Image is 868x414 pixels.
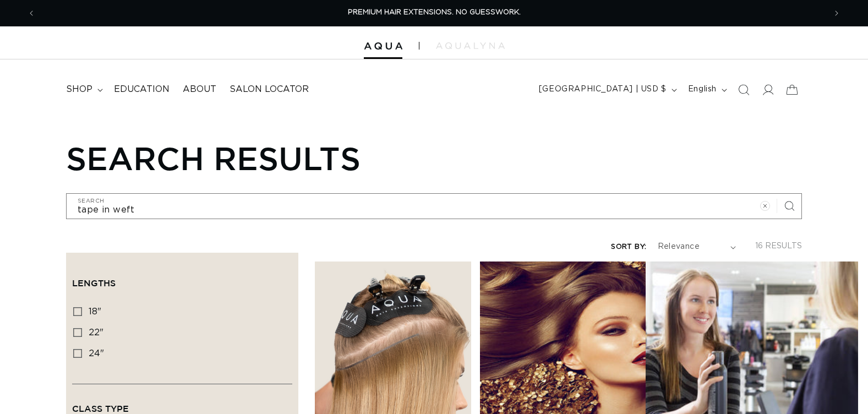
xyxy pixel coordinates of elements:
[89,349,104,358] span: 24"
[681,79,731,100] button: English
[688,84,717,95] span: English
[66,84,92,95] span: shop
[532,79,681,100] button: [GEOGRAPHIC_DATA] | USD $
[755,242,802,250] span: 16 results
[539,84,667,95] span: [GEOGRAPHIC_DATA] | USD $
[89,328,103,337] span: 22"
[66,139,802,177] h1: Search results
[67,194,801,219] input: Search
[176,77,223,102] a: About
[89,307,101,316] span: 18"
[107,77,176,102] a: Education
[348,9,521,16] span: PREMIUM HAIR EXTENSIONS. NO GUESSWORK.
[436,42,505,49] img: aqualyna.com
[223,77,315,102] a: Salon Locator
[72,404,129,413] span: Class Type
[364,42,402,50] img: Aqua Hair Extensions
[183,84,216,95] span: About
[611,243,646,250] label: Sort by:
[731,78,756,102] summary: Search
[230,84,309,95] span: Salon Locator
[753,194,777,218] button: Clear search term
[825,3,849,24] button: Next announcement
[777,194,801,218] button: Search
[72,259,292,298] summary: Lengths (0 selected)
[72,278,116,288] span: Lengths
[114,84,170,95] span: Education
[59,77,107,102] summary: shop
[19,3,43,24] button: Previous announcement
